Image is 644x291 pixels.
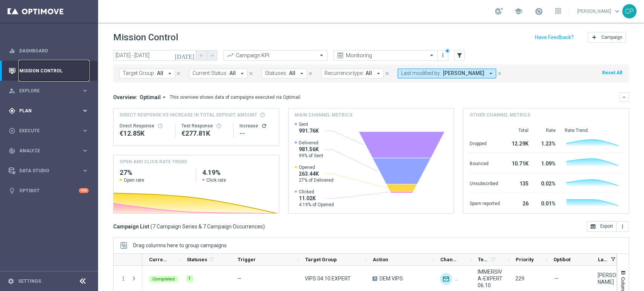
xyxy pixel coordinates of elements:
span: 27% of Delivered [299,177,334,183]
i: equalizer [9,47,15,54]
div: Dashboard [9,41,89,61]
span: Calculate column [489,255,496,263]
i: arrow_drop_down [375,70,382,77]
div: Unsubscribed [469,177,500,189]
i: keyboard_arrow_right [81,107,89,114]
i: play_circle_outline [9,127,15,134]
div: Data Studio [9,167,81,174]
button: Target Group: All arrow_drop_down [119,69,175,78]
img: Other [455,273,467,285]
div: €277,811 [181,129,227,138]
span: Current Status [149,257,167,262]
span: Optimail [140,94,161,101]
span: Statuses [187,257,207,262]
h3: Campaign List [113,223,265,230]
button: lightbulb Optibot +10 [8,188,89,194]
span: Campaign [601,35,622,40]
div: This overview shows data of campaigns executed via Optimail [170,94,300,101]
div: €12,851 [120,129,169,138]
span: 4.19% of Opened [299,202,334,208]
i: arrow_forward [209,53,215,58]
i: arrow_drop_down [161,94,168,101]
i: arrow_drop_down [298,70,305,77]
button: gps_fixed Plan keyboard_arrow_right [8,108,89,114]
span: school [514,7,523,15]
div: Plan [9,107,81,114]
span: 11.02K [299,195,334,202]
i: preview [337,52,344,59]
colored-tag: Completed [149,275,178,282]
span: Drag columns here to group campaigns [133,242,227,248]
a: Settings [18,279,41,283]
button: Data Studio keyboard_arrow_right [8,168,89,174]
div: Chiara Pigato [598,272,622,285]
div: Execute [9,127,81,134]
i: more_vert [120,275,127,282]
i: more_vert [440,52,446,58]
span: Open rate [124,177,144,183]
span: All [157,70,163,77]
span: Click rate [206,177,226,183]
i: filter_alt [456,52,463,59]
h1: Mission Control [113,32,178,43]
div: 135 [509,177,528,189]
i: keyboard_arrow_right [81,167,89,174]
span: A [372,276,377,281]
span: — [555,275,559,282]
button: [DATE] [174,50,196,61]
span: Target Group: [123,70,155,77]
i: keyboard_arrow_right [81,147,89,154]
button: close [384,69,390,78]
span: Explore [19,89,81,93]
h3: Overview: [113,94,137,101]
div: Analyze [9,147,81,154]
i: close [176,71,181,76]
span: Recurrence type: [324,70,364,77]
i: arrow_drop_down [487,70,494,77]
div: Total [509,127,528,133]
div: Increase [240,123,273,129]
div: 12.29K [509,137,528,149]
span: Direct Response VS Increase In Total Deposit Amount [120,112,257,118]
div: Test Response [181,123,227,129]
button: Recurrence type: All arrow_drop_down [321,69,384,78]
h4: Other channel metrics [469,112,530,118]
span: Last Modified By [598,257,608,262]
span: Action [373,257,388,262]
button: more_vert [439,51,447,60]
span: Trigger [238,257,256,262]
img: Optimail [440,273,452,285]
i: keyboard_arrow_right [81,127,89,134]
i: arrow_drop_down [166,70,173,77]
div: CP [622,4,636,18]
i: arrow_drop_down [239,70,246,77]
div: Dropped [469,137,500,149]
div: Spam reported [469,197,500,209]
button: close [307,69,314,78]
button: close [496,69,503,78]
div: +10 [79,188,89,193]
button: Mission Control [8,68,89,74]
button: arrow_forward [207,50,217,61]
i: gps_fixed [9,107,15,114]
div: 1.23% [537,137,555,149]
span: DEM VIPS [380,275,403,282]
span: Opened [299,164,334,170]
span: Templates [478,257,489,262]
div: Rate [537,127,555,133]
button: arrow_back [196,50,207,61]
span: 99% of Sent [299,153,323,159]
i: refresh [208,256,214,262]
div: Mission Control [9,61,89,81]
div: track_changes Analyze keyboard_arrow_right [8,148,89,154]
div: 10.71K [509,157,528,169]
i: refresh [261,123,267,129]
button: Reset All [601,69,623,77]
span: Completed [152,277,175,282]
span: ( [151,223,152,230]
div: equalizer Dashboard [8,48,89,54]
span: Delivered [299,140,323,146]
h4: Main channel metrics [295,112,352,118]
ng-select: Campaign KPI [223,50,327,61]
